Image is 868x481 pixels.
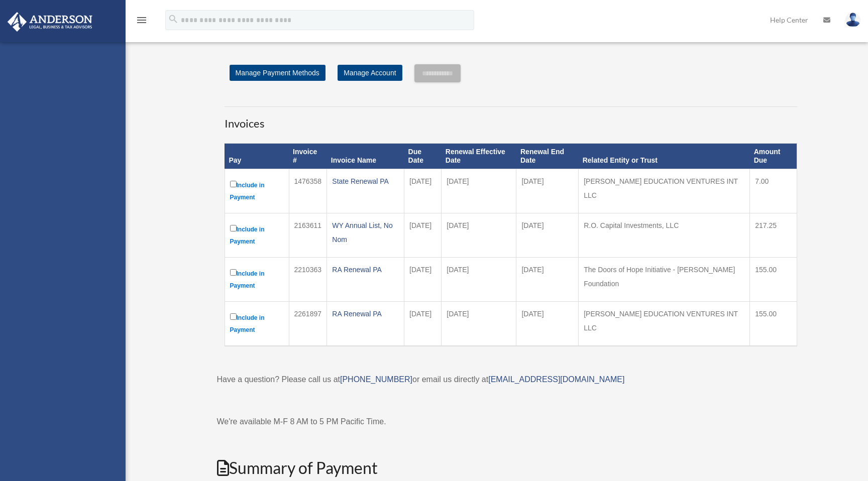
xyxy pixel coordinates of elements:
[332,307,399,321] div: RA Renewal PA
[442,144,516,169] th: Renewal Effective Date
[750,258,797,302] td: 155.00
[217,415,805,429] p: We're available M-F 8 AM to 5 PM Pacific Time.
[516,258,579,302] td: [DATE]
[750,144,797,169] th: Amount Due
[136,14,148,26] i: menu
[136,18,148,26] a: menu
[332,218,399,247] div: WY Annual List, No Nom
[217,457,805,479] h2: Summary of Payment
[230,223,284,248] label: Include in Payment
[327,144,404,169] th: Invoice Name
[404,169,442,213] td: [DATE]
[332,174,399,188] div: State Renewal PA
[230,269,237,276] input: Include in Payment
[579,213,750,258] td: R.O. Capital Investments, LLC
[225,106,797,132] h3: Invoices
[230,267,284,292] label: Include in Payment
[5,12,95,32] img: Anderson Advisors Platinum Portal
[845,13,860,27] img: User Pic
[338,65,402,81] a: Manage Account
[289,144,327,169] th: Invoice #
[217,373,805,387] p: Have a question? Please call us at or email us directly at
[579,144,750,169] th: Related Entity or Trust
[750,213,797,258] td: 217.25
[168,14,179,25] i: search
[442,258,516,302] td: [DATE]
[230,65,325,81] a: Manage Payment Methods
[225,144,289,169] th: Pay
[404,258,442,302] td: [DATE]
[516,144,579,169] th: Renewal End Date
[442,169,516,213] td: [DATE]
[516,169,579,213] td: [DATE]
[289,302,327,346] td: 2261897
[404,302,442,346] td: [DATE]
[579,302,750,346] td: [PERSON_NAME] EDUCATION VENTURES INT LLC
[516,302,579,346] td: [DATE]
[750,302,797,346] td: 155.00
[332,263,399,277] div: RA Renewal PA
[442,213,516,258] td: [DATE]
[750,169,797,213] td: 7.00
[442,302,516,346] td: [DATE]
[488,375,624,384] a: [EMAIL_ADDRESS][DOMAIN_NAME]
[289,169,327,213] td: 1476358
[230,313,237,320] input: Include in Payment
[230,179,284,203] label: Include in Payment
[579,169,750,213] td: [PERSON_NAME] EDUCATION VENTURES INT LLC
[404,213,442,258] td: [DATE]
[579,258,750,302] td: The Doors of Hope Initiative - [PERSON_NAME] Foundation
[404,144,442,169] th: Due Date
[516,213,579,258] td: [DATE]
[230,181,237,187] input: Include in Payment
[289,258,327,302] td: 2210363
[230,311,284,336] label: Include in Payment
[230,225,237,231] input: Include in Payment
[340,375,412,384] a: [PHONE_NUMBER]
[289,213,327,258] td: 2163611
